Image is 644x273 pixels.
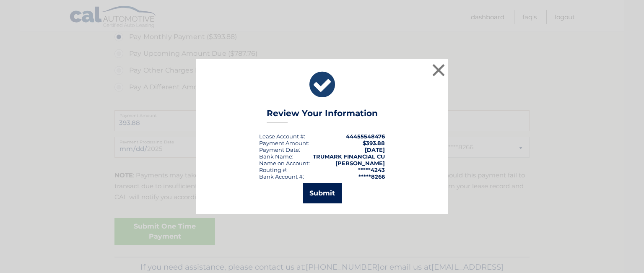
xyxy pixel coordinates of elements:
[363,140,385,146] span: $393.88
[259,146,300,153] div: :
[259,140,309,146] div: Payment Amount:
[259,166,288,173] div: Routing #:
[365,146,385,153] span: [DATE]
[259,146,299,153] span: Payment Date
[346,133,385,140] strong: 44455548476
[313,153,385,160] strong: TRUMARK FINANCIAL CU
[430,62,447,78] button: ×
[259,160,310,166] div: Name on Account:
[259,133,305,140] div: Lease Account #:
[259,153,293,160] div: Bank Name:
[267,108,378,123] h3: Review Your Information
[259,173,304,180] div: Bank Account #:
[335,160,385,166] strong: [PERSON_NAME]
[303,183,342,203] button: Submit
